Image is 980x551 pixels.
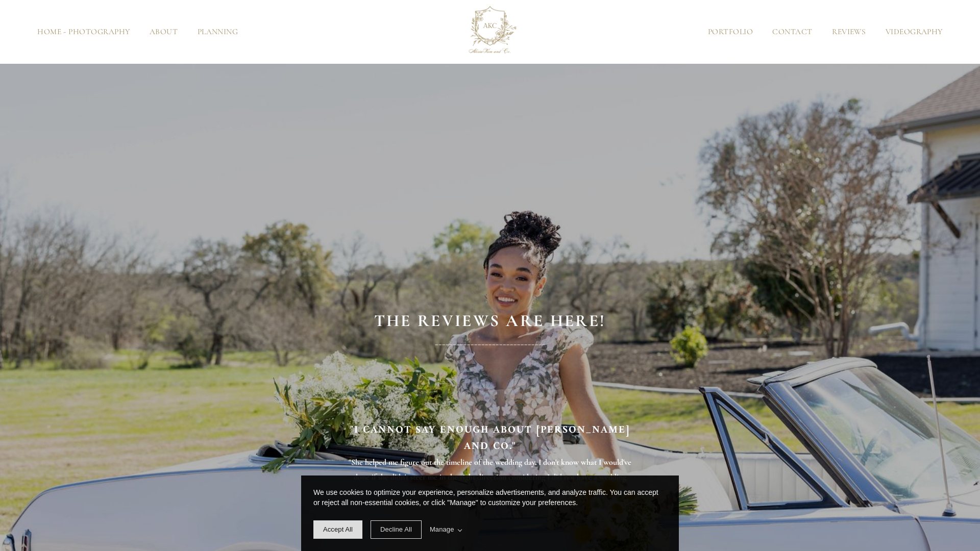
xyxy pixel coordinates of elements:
span: Accept All [323,525,353,533]
span: deny cookie message [371,520,422,539]
strong: "She helped me figure out the timeline of the wedding day. I don't know what I would've done if s... [349,457,633,497]
strong: The Reviews Are HERE! [374,311,606,331]
span: allow cookie message [313,520,362,539]
a: About [140,28,188,36]
span: We use cookies to optimize your experience, personalize advertisements, and analyze traffic. You ... [313,488,658,507]
a: Reviews [822,28,876,36]
div: cookieconsent [301,475,679,551]
span: Manage [430,524,462,535]
strong: _______________________________ [435,337,545,347]
img: AlesiaKim and Co. [462,4,518,60]
a: Contact [763,28,822,36]
a: Planning [187,28,248,36]
strong: "I cannot say enough about [PERSON_NAME] and Co." [350,421,634,456]
a: Home - Photography [28,28,140,36]
a: Videography [876,28,953,36]
span: Decline All [380,525,412,533]
a: Portfolio [698,28,763,36]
